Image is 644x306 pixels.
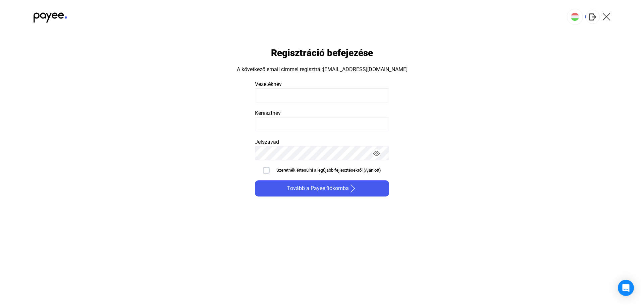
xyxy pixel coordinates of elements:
[323,66,408,73] strong: [EMAIL_ADDRESS][DOMAIN_NAME]
[349,184,357,192] img: arrow-right-white
[255,180,389,196] button: Tovább a Payee fiókombaarrow-right-white
[571,13,579,21] img: HU
[255,110,281,116] span: Keresztnév
[567,9,583,25] button: HU
[237,65,408,74] div: A következő email címmel regisztrál:
[602,13,610,21] img: X
[255,139,279,145] span: Jelszavad
[586,10,600,24] button: logout-grey
[276,167,381,174] div: Szeretnék értesülni a legújabb fejlesztésekről (Ajánlott)
[271,47,373,59] h1: Regisztráció befejezése
[589,13,596,20] img: logout-grey
[373,150,380,157] img: eyes-on.svg
[618,280,634,296] div: Open Intercom Messenger
[287,184,349,192] span: Tovább a Payee fiókomba
[34,9,67,23] img: black-payee-blue-dot.svg
[255,81,282,87] span: Vezetéknév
